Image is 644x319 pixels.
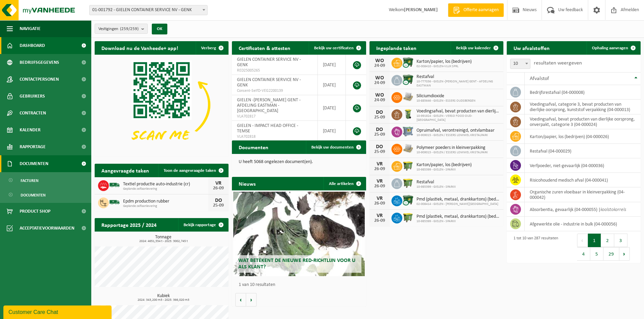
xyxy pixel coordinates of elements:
div: 25-09 [373,132,386,137]
span: Karton/papier, los (bedrijven) [416,59,472,64]
span: 10-909015 - GIELEN / ESSERS LOMMEL KRISTALPARK [416,133,495,137]
div: 1 tot 10 van 287 resultaten [510,233,558,261]
a: Documenten [2,188,90,201]
a: Bekijk uw certificaten [309,41,365,55]
span: Polymeer poeders in kleinverpakking [416,145,488,151]
a: Facturen [2,174,90,187]
div: DO [373,127,386,132]
span: Contracten [20,105,46,122]
td: voedingsafval, bevat producten van dierlijke oorsprong, onverpakt, categorie 3 (04-000024) [525,114,641,129]
img: WB-1100-CU [402,194,414,206]
td: absorbentia, gevaarlijk (04-000055) | [525,202,641,217]
span: Restafval [416,180,456,185]
i: koolstokorrels [600,207,626,212]
p: U heeft 5068 ongelezen document(en). [239,160,359,164]
span: 10-777036 - GIELEN -[PERSON_NAME] GENT - AFDELING EASTMAN [416,80,500,88]
span: RED25005265 [237,68,312,73]
span: 10-991924 - GIELEN - VERSO FOOD OUD-[GEOGRAPHIC_DATA] [416,114,500,122]
h2: Documenten [232,140,275,154]
div: 26-09 [212,186,225,191]
img: LP-PA-00000-WDN-11 [402,143,414,154]
button: 29 [603,247,619,261]
span: 10 [510,59,530,69]
span: Bekijk uw kalender [456,46,491,50]
span: Gebruikers [20,88,45,105]
div: 25-09 [373,150,386,154]
a: Wat betekent de nieuwe RED-richtlijn voor u als klant? [233,192,364,276]
span: Geplande zelfaanlevering [123,187,208,191]
h2: Aangevraagde taken [95,164,156,177]
button: 2 [601,234,614,247]
img: WB-1100-HPE-GN-50 [402,160,414,171]
a: Offerte aanvragen [448,3,504,17]
span: Verberg [201,46,216,50]
div: 24-09 [373,63,386,68]
h3: Tonnage [98,235,229,243]
button: Volgende [246,293,257,307]
span: Afvalstof [530,76,549,81]
button: OK [152,24,167,34]
span: Opruimafval, verontreinigd, ontvlambaar [416,128,495,133]
span: Textiel productie auto-industrie (cr) [123,182,208,187]
span: 10-885646 - GIELEN - ESSERS OUDSBERGEN [416,99,475,103]
div: VR [212,181,225,186]
a: Ophaling aanvragen [587,41,640,55]
span: 2024: 343,200 m3 - 2025: 366,020 m3 [98,298,229,302]
span: Kalender [20,122,41,138]
td: afgewerkte olie - industrie in bulk (04-000056) [525,217,641,231]
span: Toon de aangevraagde taken [164,168,216,173]
span: Bekijk uw certificaten [314,46,354,50]
span: Navigatie [20,20,41,37]
img: BL-SO-LV [109,179,120,191]
div: 26-09 [373,167,386,171]
h2: Rapportage 2025 / 2024 [95,218,163,231]
span: GIELEN CONTAINER SERVICE NV - GENK [237,77,301,88]
a: Bekijk rapportage [178,218,228,232]
img: WB-1100-CU [402,57,414,68]
img: LP-PA-00000-WDN-11 [402,91,414,103]
span: Offerte aanvragen [462,7,500,14]
h2: Ingeplande taken [369,41,423,54]
a: Toon de aangevraagde taken [158,164,228,177]
span: Voedingsafval, bevat producten van dierlijke oorsprong, onverpakt, categorie 3 [416,109,500,114]
iframe: chat widget [3,304,113,319]
td: [DATE] [318,121,346,141]
button: Vorige [235,293,246,307]
span: 01-001792 - GIELEN CONTAINER SERVICE NV - GENK [90,5,207,15]
span: 10 [510,59,530,69]
img: WB-0140-HPE-GN-50 [402,108,414,120]
button: Vestigingen(259/259) [95,24,148,34]
span: 10-909015 - GIELEN / ESSERS LOMMEL KRISTALPARK [416,151,488,155]
span: Dashboard [20,37,45,54]
img: Download de VHEPlus App [95,55,229,155]
span: GIELEN - IMPACT HEAD OFFICE - TEMSE [237,123,298,134]
label: resultaten weergeven [534,60,582,66]
div: DO [212,198,225,203]
span: Bedrijfsgegevens [20,54,59,71]
td: restafval (04-000029) [525,144,641,158]
div: 24-09 [373,98,386,103]
td: voedingsafval, categorie 3, bevat producten van dierlijke oorsprong, kunststof verpakking (04-000... [525,100,641,114]
span: Facturen [21,174,39,187]
div: 24-09 [373,81,386,85]
span: 02-008410 - GIELEN-VLUX SPRL [416,64,472,69]
div: 25-09 [373,115,386,120]
div: 26-09 [373,218,386,223]
span: Epdm production rubber [123,199,208,204]
h2: Download nu de Vanheede+ app! [95,41,185,54]
div: VR [373,213,386,218]
button: Previous [577,234,588,247]
img: WB-1100-HPE-GN-50 [402,212,414,223]
img: WB-1100-HPE-GN-50 [402,177,414,189]
span: Documenten [20,155,48,172]
span: Bekijk uw documenten [311,145,354,150]
span: 01-001792 - GIELEN CONTAINER SERVICE NV - GENK [89,5,208,15]
span: 2024: 4651,554 t - 2025: 3002,745 t [98,240,229,243]
span: VLA702817 [237,114,312,119]
span: Pmd (plastiek, metaal, drankkartons) (bedrijven) [416,214,500,219]
span: 02-008414 - GIELEN - [PERSON_NAME][GEOGRAPHIC_DATA] [416,202,500,206]
td: [DATE] [318,75,346,95]
span: Contactpersonen [20,71,59,88]
p: 1 van 10 resultaten [239,283,362,287]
